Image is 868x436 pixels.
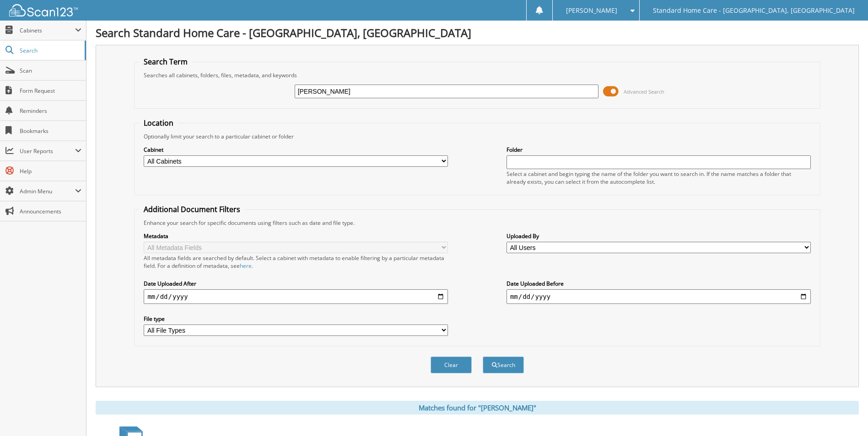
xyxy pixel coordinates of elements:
[20,147,75,155] span: User Reports
[431,356,472,373] button: Clear
[139,57,192,67] legend: Search Term
[507,146,811,154] label: Folder
[507,170,811,186] div: Select a cabinet and begin typing the name of the folder you want to search in. If the name match...
[144,289,448,304] input: start
[653,8,855,13] span: Standard Home Care - [GEOGRAPHIC_DATA], [GEOGRAPHIC_DATA]
[144,146,448,154] label: Cabinet
[96,401,859,415] div: Matches found for "[PERSON_NAME]"
[139,133,815,140] div: Optionally limit your search to a particular cabinet or folder
[139,118,178,128] legend: Location
[20,167,81,175] span: Help
[139,219,815,227] div: Enhance your search for specific documents using filters such as date and file type.
[20,47,80,54] span: Search
[507,280,811,287] label: Date Uploaded Before
[96,25,859,40] h1: Search Standard Home Care - [GEOGRAPHIC_DATA], [GEOGRAPHIC_DATA]
[20,107,81,115] span: Reminders
[20,207,81,215] span: Announcements
[144,254,448,270] div: All metadata fields are searched by default. Select a cabinet with metadata to enable filtering b...
[20,67,81,74] span: Scan
[139,71,815,79] div: Searches all cabinets, folders, files, metadata, and keywords
[483,356,524,373] button: Search
[9,4,78,16] img: scan123-logo-white.svg
[20,127,81,135] span: Bookmarks
[507,232,811,240] label: Uploaded By
[144,315,448,323] label: File type
[20,187,75,195] span: Admin Menu
[139,204,245,214] legend: Additional Document Filters
[566,8,617,13] span: [PERSON_NAME]
[20,27,75,34] span: Cabinets
[624,88,664,95] span: Advanced Search
[20,87,81,95] span: Form Request
[144,232,448,240] label: Metadata
[144,280,448,287] label: Date Uploaded After
[507,289,811,304] input: end
[240,262,252,270] a: here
